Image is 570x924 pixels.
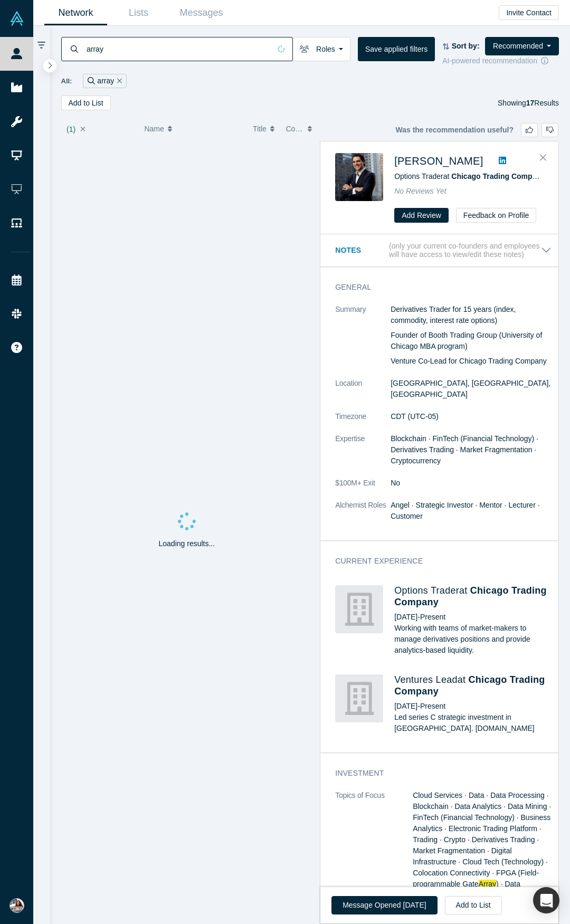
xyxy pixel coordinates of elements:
[66,125,75,134] span: ( 1 )
[253,118,275,140] button: Title
[85,36,270,61] input: Search by name, title, company, summary, expertise, investment criteria or topics of focus
[170,1,233,25] a: Messages
[61,76,72,87] span: All:
[394,585,547,607] a: Chicago Trading Company
[389,242,541,260] p: (only your current co-founders and employees will have access to view/edit these notes)
[335,282,537,293] h3: General
[394,585,552,608] h4: Options Trader at
[335,674,383,722] img: Chicago Trading Company's Logo
[394,674,545,697] a: Chicago Trading Company
[61,96,111,110] button: Add to List
[442,55,559,66] div: AI-powered recommendation
[394,155,483,167] a: [PERSON_NAME]
[394,208,449,223] button: Add Review
[144,118,242,140] button: Name
[335,556,537,567] h3: Current Experience
[498,96,559,110] div: Showing
[335,242,552,260] button: Notes (only your current co-founders and employees will have access to view/edit these notes)
[335,433,391,478] dt: Expertise
[286,118,304,140] span: Company
[144,118,164,140] span: Name
[83,74,127,88] div: array
[535,149,551,166] button: Close
[114,75,122,87] button: Remove Filter
[335,153,383,201] img: George Kalant's Profile Image
[391,478,552,489] dd: No
[9,11,24,26] img: Alchemist Vault Logo
[335,500,391,533] dt: Alchemist Roles
[335,378,391,411] dt: Location
[331,896,437,915] button: Message Opened [DATE]
[391,411,552,422] dd: CDT (UTC-05)
[335,245,387,256] h3: Notes
[335,411,391,433] dt: Timezone
[44,1,107,25] a: Network
[391,304,552,326] p: Derivatives Trader for 15 years (index, commodity, interest rate options)
[335,478,391,500] dt: $100M+ Exit
[159,538,215,549] p: Loading results...
[394,674,552,697] h4: Ventures Lead at
[456,208,537,223] button: Feedback on Profile
[286,118,308,140] button: Company
[391,434,538,465] span: Blockchain · FinTech (Financial Technology) · Derivatives Trading · Market Fragmentation · Crypto...
[452,42,480,50] strong: Sort by:
[335,304,391,378] dt: Summary
[391,378,552,400] dd: [GEOGRAPHIC_DATA], [GEOGRAPHIC_DATA], [GEOGRAPHIC_DATA]
[445,896,502,915] button: Add to List
[394,623,552,656] p: Working with teams of market-makers to manage derivatives positions and provide analytics-based l...
[485,37,559,55] button: Recommended
[391,500,552,522] dd: Angel · Strategic Investor · Mentor · Lecturer · Customer
[526,99,535,107] strong: 17
[413,791,551,888] span: Cloud Services · Data · Data Processing · Blockchain · Data Analytics · Data Mining · FinTech (Fi...
[335,585,383,633] img: Chicago Trading Company's Logo
[394,172,545,180] span: Options Trader at
[358,37,435,61] button: Save applied filters
[451,172,545,180] a: Chicago Trading Company
[394,612,552,623] div: [DATE] - Present
[9,898,24,913] img: Martha Montoya's Account
[394,187,446,195] span: No Reviews Yet
[391,330,552,352] p: Founder of Booth Trading Group (University of Chicago MBA program)
[292,37,350,61] button: Roles
[526,99,559,107] span: Results
[479,880,496,888] span: Array
[395,123,558,137] div: Was the recommendation useful?
[394,701,552,712] div: [DATE] - Present
[107,1,170,25] a: Lists
[391,356,552,367] p: Venture Co-Lead for Chicago Trading Company
[499,5,559,20] button: Invite Contact
[335,768,537,779] h3: Investment
[394,712,552,734] p: Led series C strategic investment in [GEOGRAPHIC_DATA]. [DOMAIN_NAME]
[253,118,267,140] span: Title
